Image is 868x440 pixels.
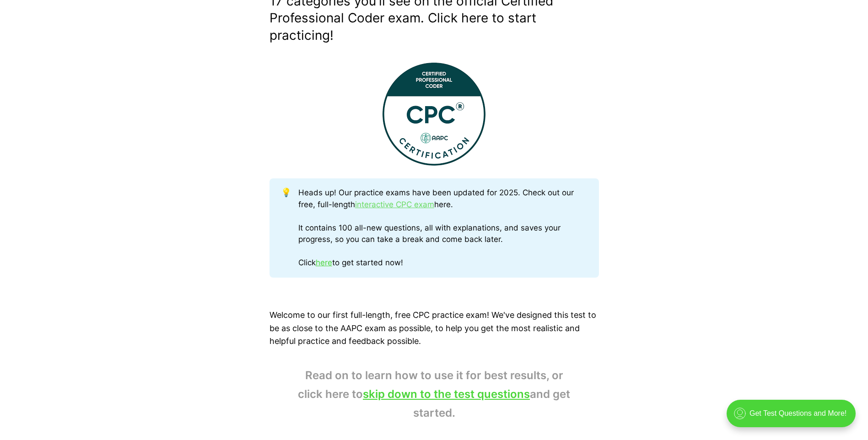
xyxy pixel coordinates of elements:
a: interactive CPC exam [355,200,434,209]
a: skip down to the test questions [363,387,530,401]
iframe: portal-trigger [719,395,868,440]
p: Welcome to our first full-length, free CPC practice exam! We've designed this test to be as close... [270,309,599,348]
div: Heads up! Our practice exams have been updated for 2025. Check out our free, full-length here. It... [298,187,587,269]
img: This Certified Professional Coder (CPC) Practice Exam contains 100 full-length test questions! [383,63,485,166]
a: here [316,258,332,267]
div: 💡 [281,187,298,269]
